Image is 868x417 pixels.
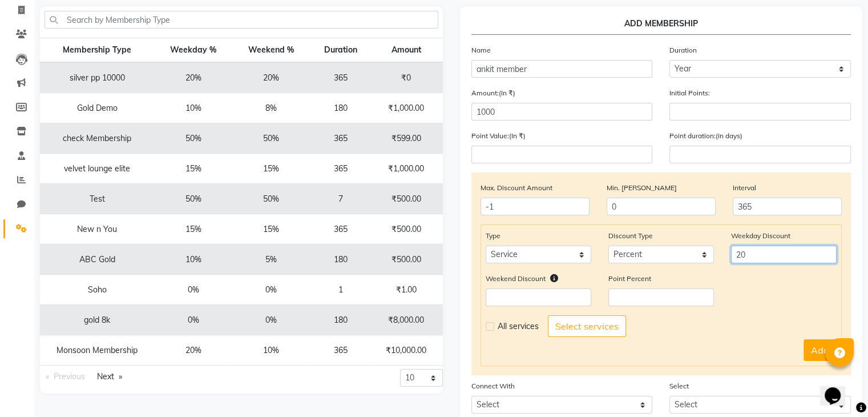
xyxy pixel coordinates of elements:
td: 20% [232,62,310,93]
td: ₹1,000.00 [371,154,442,184]
td: Monsoon Membership [40,335,154,366]
th: Weekend % [232,38,310,63]
input: Search by Membership Type [45,11,438,29]
td: 180 [310,93,370,123]
td: 50% [232,123,310,154]
td: 0% [154,275,232,305]
label: Point Value:(In ₹) [471,131,526,141]
td: ₹0 [371,62,442,93]
a: Next [91,369,128,384]
td: ₹10,000.00 [371,335,442,366]
label: Name [471,45,491,55]
td: 0% [232,275,310,305]
td: ABC Gold [40,244,154,275]
label: Point Percent [608,274,651,284]
label: Weekday Discount [731,231,790,241]
td: check Membership [40,123,154,154]
button: Add [804,339,837,361]
td: 7 [310,184,370,214]
td: 365 [310,154,370,184]
label: Connect With [471,381,515,391]
iframe: chat widget [820,371,857,406]
td: silver pp 10000 [40,62,154,93]
td: 10% [154,93,232,123]
label: Discount Type [608,231,653,241]
td: 180 [310,244,370,275]
span: All services [498,320,539,332]
td: 10% [232,335,310,366]
td: 15% [154,154,232,184]
nav: Pagination [40,369,233,384]
td: Gold Demo [40,93,154,123]
p: ADD MEMBERSHIP [471,18,851,35]
td: 15% [154,214,232,244]
td: ₹1,000.00 [371,93,442,123]
td: gold 8k [40,305,154,335]
td: 180 [310,305,370,335]
label: Duration [669,45,697,55]
td: 5% [232,244,310,275]
td: ₹500.00 [371,184,442,214]
th: Amount [371,38,442,63]
td: 0% [232,305,310,335]
td: ₹599.00 [371,123,442,154]
label: Min. [PERSON_NAME] [607,183,677,193]
td: ₹500.00 [371,214,442,244]
td: New n You [40,214,154,244]
td: 15% [232,214,310,244]
td: 365 [310,335,370,366]
td: 8% [232,93,310,123]
td: ₹500.00 [371,244,442,275]
td: 0% [154,305,232,335]
label: Point duration:(in days) [669,131,742,141]
td: velvet lounge elite [40,154,154,184]
td: 15% [232,154,310,184]
td: ₹8,000.00 [371,305,442,335]
span: Previous [54,371,85,382]
td: 365 [310,123,370,154]
td: 20% [154,335,232,366]
th: Weekday % [154,38,232,63]
th: Membership Type [40,38,154,63]
td: Soho [40,275,154,305]
td: Test [40,184,154,214]
label: Max. Discount Amount [481,183,552,193]
td: 20% [154,62,232,93]
label: Select [669,381,689,391]
label: Type [486,231,500,241]
td: 50% [154,123,232,154]
td: 1 [310,275,370,305]
label: Interval [733,183,756,193]
label: Initial Points: [669,88,710,98]
button: Select services [548,315,626,337]
td: 50% [232,184,310,214]
td: 50% [154,184,232,214]
th: Duration [310,38,370,63]
label: Amount:(In ₹) [471,88,515,98]
td: 365 [310,214,370,244]
label: Weekend Discount [486,274,546,284]
td: ₹1.00 [371,275,442,305]
td: 365 [310,62,370,93]
td: 10% [154,244,232,275]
